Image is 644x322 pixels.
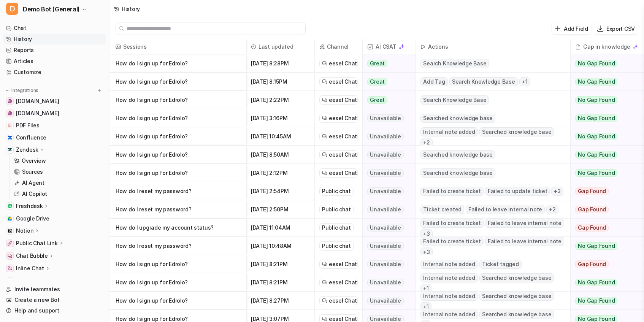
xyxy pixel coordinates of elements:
[11,189,106,199] a: AI Copilot
[571,182,633,200] button: Gap Found
[322,279,355,286] a: eesel Chat
[16,97,59,105] span: [DOMAIN_NAME]
[3,132,106,143] a: ConfluenceConfluence
[116,73,240,91] p: How do I sign up for Edrolo?
[16,134,46,141] span: Confluence
[249,54,311,73] span: [DATE] 8:28PM
[322,61,327,66] img: eeselChat
[575,279,617,286] span: No Gap Found
[329,297,357,305] span: eesel Chat
[322,116,327,121] img: eeselChat
[249,91,311,109] span: [DATE] 2:22PM
[420,114,495,123] span: Searched knowledge base
[571,164,633,182] button: No Gap Found
[363,91,411,109] button: Great
[322,151,355,159] a: eesel Chat
[116,182,240,200] p: How do I reset my password?
[8,99,12,103] img: www.airbnb.com
[319,205,354,214] div: Public chat
[420,310,477,319] span: Internal note added
[485,237,564,246] span: Failed to leave internal note
[322,79,327,84] img: eeselChat
[249,237,311,255] span: [DATE] 10:48AM
[116,54,240,73] p: How do I sign up for Edrolo?
[322,96,355,104] a: eesel Chat
[322,134,327,139] img: eeselChat
[319,187,354,196] div: Public chat
[5,88,10,93] img: expand menu
[8,241,12,246] img: Public Chat Link
[16,252,48,260] p: Chat Bubble
[8,216,12,221] img: Google Drive
[574,39,636,54] div: Gap in knowledge
[322,97,327,103] img: eeselChat
[367,169,403,177] span: Unavailable
[575,169,617,177] span: No Gap Found
[8,254,12,258] img: Chat Bubble
[479,273,554,282] span: Searched knowledge base
[367,206,403,213] span: Unavailable
[367,96,387,104] span: Great
[420,168,495,178] span: Searched knowledge base
[329,151,357,159] span: eesel Chat
[571,255,633,273] button: Gap Found
[3,305,106,316] a: Help and support
[249,182,311,200] span: [DATE] 2:54PM
[575,114,617,122] span: No Gap Found
[22,168,43,176] p: Sources
[363,54,411,73] button: Great
[449,77,518,86] span: Search Knowledge Base
[122,5,140,13] div: History
[367,78,387,86] span: Great
[6,3,18,15] span: D
[571,292,633,310] button: No Gap Found
[367,133,403,140] span: Unavailable
[420,247,433,257] span: + 3
[575,187,609,195] span: Gap Found
[322,60,355,67] a: eesel Chat
[22,179,44,187] p: AI Agent
[249,39,311,54] span: Last updated
[575,260,609,268] span: Gap Found
[249,200,311,219] span: [DATE] 2:50PM
[116,273,240,292] p: How do I sign up for Edrolo?
[420,292,477,301] span: Internal note added
[367,114,403,122] span: Unavailable
[16,277,30,285] p: Slack
[116,146,240,164] p: How do I sign up for Edrolo?
[420,237,483,246] span: Failed to create ticket
[466,205,545,214] span: Failed to leave internal note
[249,292,311,310] span: [DATE] 8:27PM
[479,260,522,269] span: Ticket tagged
[22,190,47,198] p: AI Copilot
[319,241,354,251] div: Public chat
[97,88,102,93] img: menu_add.svg
[322,297,355,305] a: eesel Chat
[571,273,633,292] button: No Gap Found
[575,242,617,250] span: No Gap Found
[571,237,633,255] button: No Gap Found
[249,109,311,127] span: [DATE] 3:16PM
[249,146,311,164] span: [DATE] 8:50AM
[3,284,106,295] a: Invite teammates
[3,120,106,131] a: PDF FilesPDF Files
[16,122,39,129] span: PDF Files
[420,95,489,105] span: Search Knowledge Base
[116,219,240,237] p: How do I upgrade my account status?
[575,78,617,86] span: No Gap Found
[594,23,638,34] button: Export CSV
[322,298,327,303] img: eeselChat
[113,39,243,54] span: Sessions
[564,25,588,33] p: Add Field
[16,240,58,247] p: Public Chat Link
[116,200,240,219] p: How do I reset my password?
[8,148,12,152] img: Zendesk
[366,39,412,54] span: AI CSAT
[420,219,483,228] span: Failed to create ticket
[322,114,355,122] a: eesel Chat
[551,187,563,196] span: + 3
[116,164,240,182] p: How do I sign up for Edrolo?
[322,260,355,268] a: eesel Chat
[8,266,12,271] img: Inline Chat
[575,297,617,305] span: No Gap Found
